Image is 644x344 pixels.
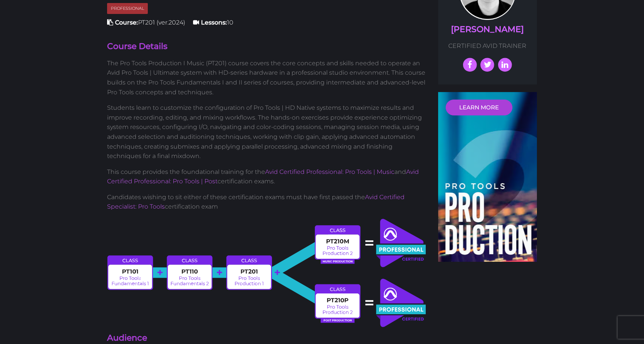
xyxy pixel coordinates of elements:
p: Candidates wishing to sit either of these certification exams must have first passed the certific... [107,192,427,212]
h4: Course Details [107,41,427,52]
p: This course provides the foundational training for the and certification exams. [107,167,427,186]
h4: Audience [107,332,427,344]
p: CERTIFIED AVID TRAINER [446,41,530,51]
span: PT201 (ver.2024) [107,19,185,26]
a: Avid Certified Professional: Pro Tools | Music [265,168,394,175]
span: 10 [193,19,233,26]
a: [PERSON_NAME] [451,24,524,34]
img: avid-certified-professional-path.svg [107,218,427,329]
a: LEARN MORE [446,100,512,115]
strong: Course: [115,19,138,26]
p: Students learn to customize the configuration of Pro Tools | HD Native systems to maximize result... [107,103,427,161]
strong: Lessons: [201,19,227,26]
p: The Pro Tools Production I Music (PT201) course covers the core concepts and skills needed to ope... [107,58,427,97]
span: Professional [107,3,148,14]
